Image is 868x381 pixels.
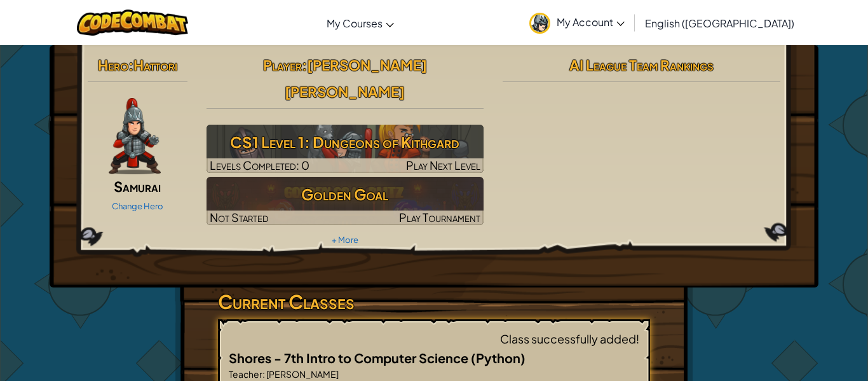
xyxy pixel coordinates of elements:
span: : [128,56,133,74]
span: [PERSON_NAME] [PERSON_NAME] [285,56,427,100]
img: samurai.pose.png [109,98,161,174]
span: [PERSON_NAME] [265,368,339,380]
a: Play Next Level [207,125,484,173]
span: Hero [98,56,128,74]
span: Hattori [133,56,177,74]
span: Player [263,56,302,74]
a: Change Hero [112,201,163,211]
span: Samurai [114,177,161,195]
img: CS1 Level 1: Dungeons of Kithgard [207,125,484,173]
span: Shores - 7th Intro to Computer Science [229,350,471,366]
span: Teacher [229,368,262,380]
span: Play Next Level [406,158,480,172]
img: avatar [529,13,550,34]
div: Class successfully added! [229,329,639,348]
a: My Courses [320,6,400,40]
span: Levels Completed: 0 [210,158,309,172]
a: English ([GEOGRAPHIC_DATA]) [639,6,801,40]
img: Golden Goal [207,177,484,225]
img: CodeCombat logo [77,10,188,36]
span: (Python) [471,350,526,366]
h3: Golden Goal [207,180,484,209]
span: Not Started [210,210,269,225]
h3: CS1 Level 1: Dungeons of Kithgard [207,128,484,156]
a: My Account [523,3,631,43]
span: AI League Team Rankings [569,56,714,74]
span: My Courses [327,17,383,30]
span: English ([GEOGRAPHIC_DATA]) [645,17,794,30]
span: My Account [557,15,625,29]
a: + More [332,235,358,245]
a: Golden GoalNot StartedPlay Tournament [207,177,484,225]
span: : [262,368,265,380]
span: Play Tournament [399,210,480,225]
h3: Current Classes [218,287,650,316]
span: : [302,56,307,74]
